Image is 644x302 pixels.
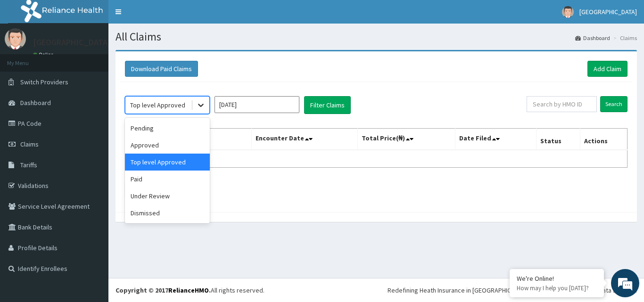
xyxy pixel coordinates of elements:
span: Dashboard [20,98,51,107]
a: Online [33,51,56,58]
th: Status [537,129,580,150]
input: Search [600,96,627,112]
span: [GEOGRAPHIC_DATA] [579,8,637,16]
div: Under Review [125,188,210,204]
p: [GEOGRAPHIC_DATA] [33,38,111,47]
span: We're online! [55,91,130,186]
th: Encounter Date [252,129,357,150]
footer: All rights reserved. [108,278,644,302]
div: Pending [125,120,210,137]
button: Filter Claims [304,96,351,114]
textarea: Type your message and hit 'Enter' [5,202,180,235]
div: Paid [125,171,210,188]
div: Top level Approved [125,154,210,171]
h1: All Claims [116,31,637,43]
strong: Copyright © 2017 . [116,286,211,294]
div: Redefining Heath Insurance in [GEOGRAPHIC_DATA] using Telemedicine and Data Science! [388,286,637,295]
th: Total Price(₦) [357,129,455,150]
th: Actions [580,129,627,150]
button: Download Paid Claims [125,61,198,77]
div: Dismissed [125,204,210,221]
span: Tariffs [20,161,37,169]
p: How may I help you today? [517,284,597,292]
a: Dashboard [575,34,610,42]
div: Chat with us now [49,53,158,65]
input: Select Month and Year [215,96,299,113]
input: Search by HMO ID [527,96,597,112]
a: Add Claim [587,61,627,77]
img: d_794563401_company_1708531726252_794563401 [17,47,38,71]
a: RelianceHMO [168,286,209,294]
div: Top level Approved [130,100,185,110]
th: Date Filed [455,129,537,150]
img: User Image [562,6,574,18]
div: We're Online! [517,274,597,283]
div: Minimize live chat window [155,5,177,27]
span: Claims [20,140,39,148]
li: Claims [611,34,637,42]
img: User Image [5,28,26,49]
span: Switch Providers [20,78,68,86]
div: Approved [125,137,210,154]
